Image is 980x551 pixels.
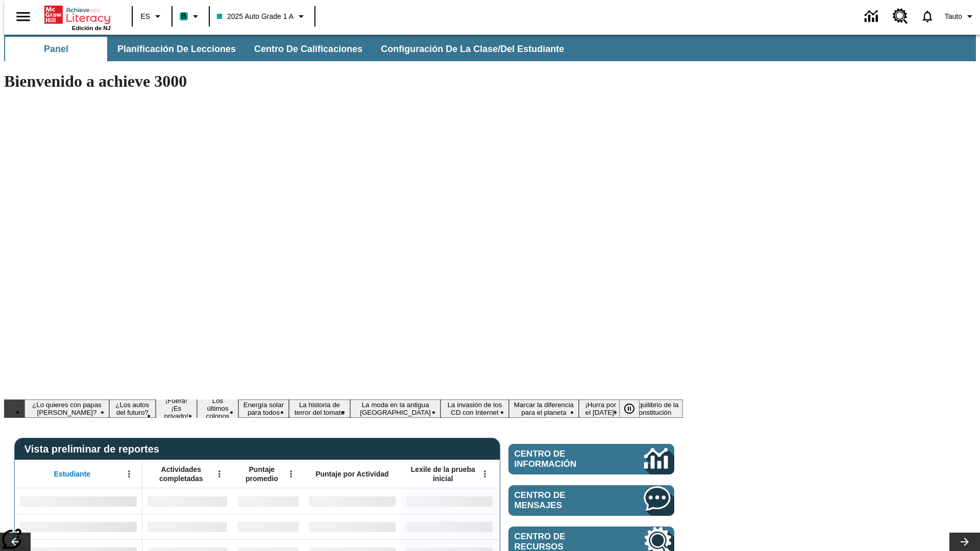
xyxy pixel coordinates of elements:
[148,465,215,483] span: Actividades completadas
[8,2,38,32] button: Abrir el menú lateral
[622,399,683,418] button: Diapositiva 11 El equilibrio de la Constitución
[72,25,111,31] span: Edición de NJ
[117,43,236,55] span: Planificación de lecciones
[24,443,164,455] span: Vista preliminar de reportes
[44,43,68,55] span: Panel
[121,466,137,482] button: Abrir menú
[44,4,111,31] div: Portada
[4,72,683,91] h1: Bienvenido a achieve 3000
[406,465,480,483] span: Lexile de la prueba inicial
[217,11,293,22] span: 2025 Auto Grade 1 A
[509,399,579,418] button: Diapositiva 9 Marcar la diferencia para el planeta
[350,399,440,418] button: Diapositiva 7 La moda en la antigua Roma
[213,7,311,26] button: Clase: 2025 Auto Grade 1 A, Selecciona una clase
[232,514,304,539] div: Sin datos,
[212,466,227,482] button: Abrir menú
[373,37,572,61] button: Configuración de la clase/del estudiante
[136,7,168,26] button: Lenguaje: ES, Selecciona un idioma
[142,488,232,514] div: Sin datos,
[440,399,509,418] button: Diapositiva 8 La invasión de los CD con Internet
[44,5,111,25] a: Portada
[238,399,289,418] button: Diapositiva 5 Energía solar para todos
[140,11,150,22] span: ES
[237,465,286,483] span: Puntaje promedio
[283,466,299,482] button: Abrir menú
[197,395,238,421] button: Diapositiva 4 Los últimos colonos
[508,485,674,516] a: Centro de mensajes
[4,37,573,61] div: Subbarra de navegación
[477,466,493,482] button: Abrir menú
[24,399,109,418] button: Diapositiva 1 ¿Lo quieres con papas fritas?
[109,37,244,61] button: Planificación de lecciones
[949,533,980,551] button: Carrusel de lecciones, seguir
[945,11,962,22] span: Tauto
[181,10,186,22] span: B
[914,3,941,30] a: Notificaciones
[5,37,107,61] button: Panel
[579,399,622,418] button: Diapositiva 10 ¡Hurra por el Día de la Constitución!
[514,490,614,511] span: Centro de mensajes
[508,444,674,474] a: Centro de información
[887,3,914,30] a: Centro de recursos, Se abrirá en una pestaña nueva.
[289,399,350,418] button: Diapositiva 6 La historia de terror del tomate
[381,43,564,55] span: Configuración de la clase/del estudiante
[232,488,304,514] div: Sin datos,
[619,399,640,418] button: Pausar
[514,449,610,469] span: Centro de información
[109,399,156,418] button: Diapositiva 2 ¿Los autos del futuro?
[246,37,371,61] button: Centro de calificaciones
[254,43,362,55] span: Centro de calificaciones
[142,514,232,539] div: Sin datos,
[859,3,887,31] a: Centro de información
[315,469,388,479] span: Puntaje por Actividad
[176,7,206,26] button: Boost El color de la clase es verde turquesa. Cambiar el color de la clase.
[156,395,198,421] button: Diapositiva 3 ¡Fuera! ¡Es privado!
[54,469,91,479] span: Estudiante
[941,7,980,26] button: Perfil/Configuración
[4,35,976,61] div: Subbarra de navegación
[619,399,650,418] div: Pausar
